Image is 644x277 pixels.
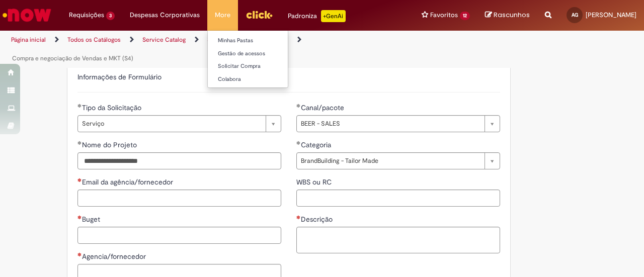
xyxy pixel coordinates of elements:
[208,48,318,59] a: Gestão de acessos
[586,11,636,19] span: [PERSON_NAME]
[77,141,82,145] span: Obrigatório Preenchido
[208,35,318,46] a: Minhas Pastas
[106,12,115,20] span: 3
[69,10,104,20] span: Requisições
[77,252,82,256] span: Necessários
[82,140,139,149] span: Nome do Projeto
[67,36,121,44] a: Todos os Catálogos
[301,153,479,169] span: BrandBuilding - Tailor Made
[246,7,273,22] img: click_logo_yellow_360x200.png
[77,72,162,81] label: Informações de Formulário
[1,5,53,25] img: ServiceNow
[77,178,82,182] span: Necessários
[296,141,301,145] span: Obrigatório Preenchido
[77,104,82,108] span: Obrigatório Preenchido
[208,61,318,72] a: Solicitar Compra
[12,54,133,62] a: Compra e negociação de Vendas e MKT (S4)
[77,152,281,169] input: Nome do Projeto
[82,177,175,187] span: Email da agência/fornecedor
[82,252,148,261] span: Agencia/fornecedor
[82,215,102,224] span: Buget
[130,10,200,20] span: Despesas Corporativas
[460,12,470,20] span: 12
[301,140,333,149] span: Categoria
[296,190,500,207] input: WBS ou RC
[207,30,288,88] ul: More
[301,215,335,224] span: Descrição
[296,104,301,108] span: Obrigatório Preenchido
[8,31,422,68] ul: Trilhas de página
[572,12,578,18] span: AG
[82,103,143,112] span: Tipo da Solicitação
[296,215,301,219] span: Necessários
[77,190,281,207] input: Email da agência/fornecedor
[288,10,346,22] div: Padroniza
[215,10,230,20] span: More
[321,10,346,22] p: +GenAi
[301,103,346,112] span: Canal/pacote
[296,177,334,187] span: WBS ou RC
[77,227,281,244] input: Buget
[82,116,261,132] span: Serviço
[208,74,318,85] a: Colabora
[301,116,479,132] span: BEER - SALES
[494,10,530,20] span: Rascunhos
[11,36,46,44] a: Página inicial
[430,10,458,20] span: Favoritos
[77,215,82,219] span: Necessários
[485,11,530,20] a: Rascunhos
[296,227,500,253] textarea: Descrição
[142,36,186,44] a: Service Catalog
